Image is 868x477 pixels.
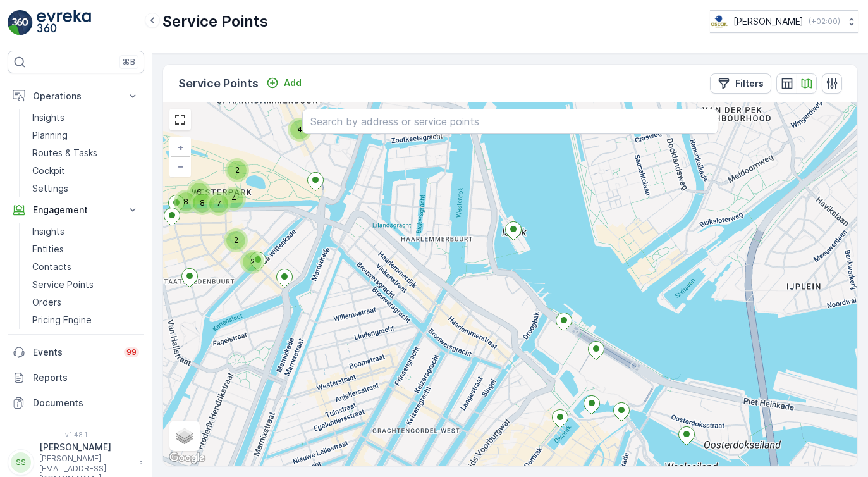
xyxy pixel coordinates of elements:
p: ( +02:00 ) [809,16,840,27]
a: Cockpit [27,162,144,180]
img: logo [8,10,33,35]
a: Reports [8,365,144,390]
p: Cockpit [32,164,65,177]
div: 8 [193,194,200,201]
input: Search by address or service points [302,109,719,134]
div: 7 [209,194,217,202]
a: Zoom In [171,138,190,157]
button: Filters [710,73,771,94]
img: logo_light-DOdMpM7g.png [37,10,91,35]
button: Engagement [8,197,144,223]
div: 2 [243,252,250,260]
p: Service Points [32,278,94,291]
span: v 1.48.1 [8,431,144,438]
div: 2 [226,231,245,250]
div: 8 [176,192,195,211]
p: Service Points [178,75,259,92]
a: Entities [27,240,144,258]
span: + [178,142,183,152]
p: 99 [126,347,137,357]
p: ⌘B [123,57,135,67]
p: Reports [33,371,139,384]
p: [PERSON_NAME] [733,15,804,28]
a: View Fullscreen [171,110,190,129]
a: Documents [8,390,144,416]
a: Contacts [27,258,144,276]
p: Operations [33,90,119,102]
div: 8 [176,192,184,200]
div: 2 [226,231,234,238]
p: Planning [32,129,68,142]
span: − [178,161,184,171]
button: Operations [8,84,144,109]
a: Events99 [8,340,144,365]
div: 6 [190,183,209,202]
p: Contacts [32,261,71,273]
p: Orders [32,296,61,309]
p: [PERSON_NAME] [39,441,133,454]
a: Pricing Engine [27,311,144,329]
div: 8 [193,194,212,213]
button: [PERSON_NAME](+02:00) [710,10,858,33]
div: 2 [228,161,235,168]
a: Layers [171,422,199,450]
div: 6 [190,183,197,190]
div: SS [11,452,31,473]
p: Routes & Tasks [32,147,97,159]
p: Insights [32,225,64,238]
p: Documents [33,397,139,409]
div: 2 [243,252,262,271]
p: Entities [32,243,64,256]
a: Settings [27,180,144,197]
p: Service Points [162,11,268,32]
div: 7 [209,194,228,213]
div: 4 [224,189,243,208]
p: Insights [32,111,64,124]
img: basis-logo_rgb2x.png [710,15,728,28]
a: Service Points [27,276,144,294]
button: Add [261,75,307,90]
p: Settings [32,182,68,195]
div: 4 [224,189,232,197]
p: Events [33,346,116,359]
a: Orders [27,294,144,311]
a: Insights [27,223,144,240]
a: Insights [27,109,144,127]
p: Add [284,77,302,89]
div: 4 [290,120,298,128]
a: Planning [27,127,144,144]
p: Filters [735,77,764,90]
div: 2 [228,161,247,180]
img: Google [166,450,208,466]
div: 4 [290,120,309,139]
p: Pricing Engine [32,314,92,326]
p: Engagement [33,204,119,216]
a: Routes & Tasks [27,144,144,162]
a: Open this area in Google Maps (opens a new window) [166,450,208,466]
a: Zoom Out [171,157,190,176]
